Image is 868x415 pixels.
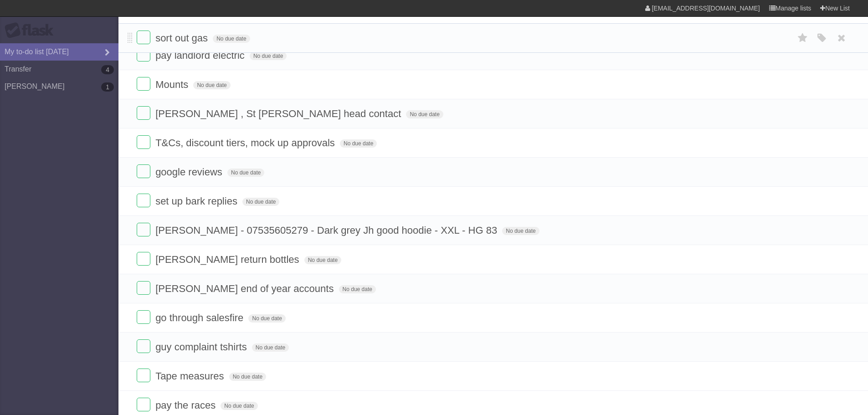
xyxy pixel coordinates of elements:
[5,22,59,39] div: Flask
[229,373,266,381] span: No due date
[406,110,443,118] span: No due date
[193,81,230,89] span: No due date
[155,166,225,178] span: google reviews
[137,339,150,353] label: Done
[340,139,377,148] span: No due date
[137,310,150,324] label: Done
[794,31,812,46] label: Star task
[221,402,257,410] span: No due date
[155,312,246,323] span: go through salesfire
[227,169,264,177] span: No due date
[137,164,150,178] label: Done
[155,225,499,236] span: [PERSON_NAME] - 07535605279 - Dark grey Jh good hoodie - XXL - HG 83
[137,48,150,61] label: Done
[304,256,341,264] span: No due date
[155,254,301,265] span: [PERSON_NAME] return bottles
[502,227,539,235] span: No due date
[137,135,150,149] label: Done
[155,32,210,44] span: sort out gas
[213,35,250,43] span: No due date
[101,82,114,92] b: 1
[137,77,150,91] label: Done
[137,223,150,236] label: Done
[155,195,240,207] span: set up bark replies
[339,285,376,293] span: No due date
[155,370,226,382] span: Tape measures
[137,252,150,266] label: Done
[137,398,150,411] label: Done
[155,108,403,119] span: [PERSON_NAME] , St [PERSON_NAME] head contact
[155,79,190,90] span: Mounts
[250,52,287,60] span: No due date
[155,341,249,353] span: guy complaint tshirts
[155,283,336,294] span: [PERSON_NAME] end of year accounts
[252,343,289,352] span: No due date
[155,400,218,411] span: pay the races
[137,31,150,44] label: Done
[137,106,150,120] label: Done
[242,198,279,206] span: No due date
[101,65,114,74] b: 4
[155,137,337,149] span: T&Cs, discount tiers, mock up approvals
[137,281,150,295] label: Done
[137,194,150,207] label: Done
[248,314,285,323] span: No due date
[137,369,150,382] label: Done
[155,50,247,61] span: pay landlord electric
